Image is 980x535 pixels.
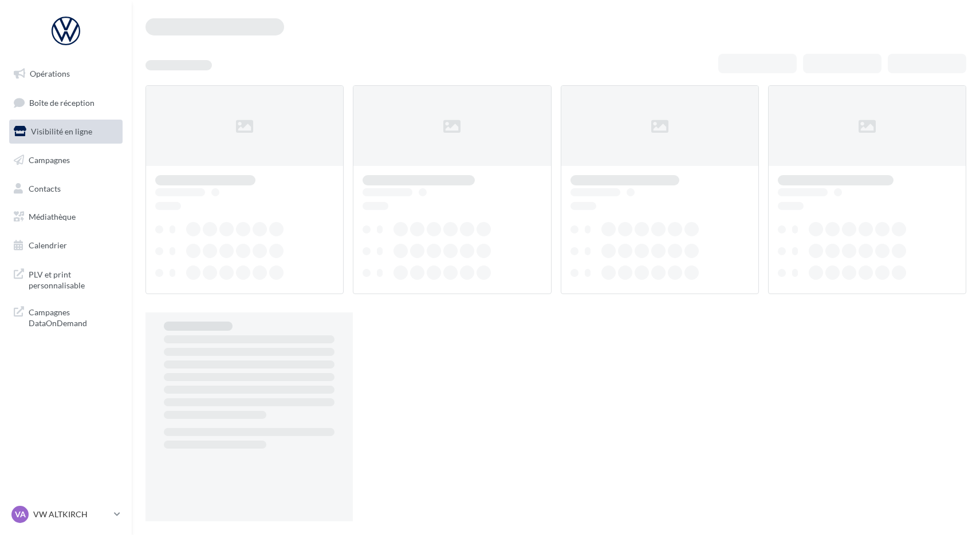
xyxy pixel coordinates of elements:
[7,120,125,144] a: Visibilité en ligne
[7,300,125,334] a: Campagnes DataOnDemand
[15,509,26,520] span: VA
[31,126,92,136] span: Visibilité en ligne
[7,233,125,257] a: Calendrier
[29,155,70,165] span: Campagnes
[7,177,125,201] a: Contacts
[29,304,118,329] span: Campagnes DataOnDemand
[7,262,125,296] a: PLV et print personnalisable
[7,205,125,229] a: Médiathèque
[7,148,125,172] a: Campagnes
[9,504,123,525] a: VA VW ALTKIRCH
[7,62,125,86] a: Opérations
[29,240,67,250] span: Calendrier
[29,267,118,291] span: PLV et print personnalisable
[30,69,70,78] span: Opérations
[29,97,95,107] span: Boîte de réception
[7,90,125,115] a: Boîte de réception
[33,509,109,520] p: VW ALTKIRCH
[29,183,61,193] span: Contacts
[29,212,76,221] span: Médiathèque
